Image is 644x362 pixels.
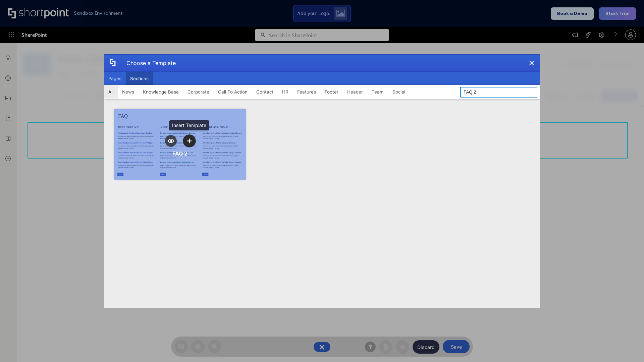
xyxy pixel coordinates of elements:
[388,85,410,99] button: Social
[367,85,388,99] button: Team
[278,85,293,99] button: HR
[126,72,153,85] button: Sections
[320,85,343,99] button: Footer
[139,85,183,99] button: Knowledge Base
[104,85,118,99] button: All
[214,85,252,99] button: Call To Action
[104,72,126,85] button: Pages
[121,55,176,71] div: Choose a Template
[460,87,537,98] input: Search
[610,330,644,362] iframe: Chat Widget
[104,54,540,308] div: template selector
[118,85,139,99] button: News
[252,85,278,99] button: Contact
[183,85,214,99] button: Corporate
[172,150,187,157] div: FAQ 2
[343,85,367,99] button: Header
[293,85,320,99] button: Features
